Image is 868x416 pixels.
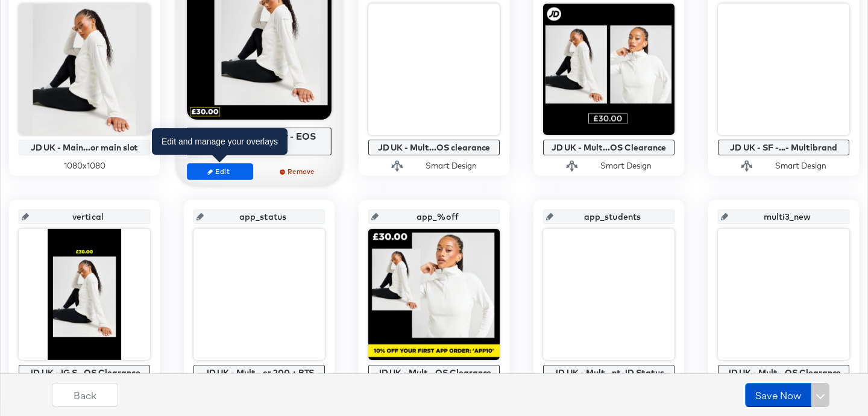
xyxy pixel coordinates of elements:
div: Smart Design [600,160,652,172]
button: Remove [265,163,332,180]
div: Smart Design [775,160,826,172]
button: Edit [187,163,253,180]
div: JD UK - Mult...OS Clearance [546,143,671,152]
div: 1080 x 1080 [19,160,150,172]
div: Smart Design [426,160,477,172]
span: Remove [271,167,326,176]
span: Edit [192,167,248,176]
button: Save Now [745,383,811,407]
button: Back [52,383,118,407]
div: JD UK - SF -...- Multibrand [721,143,846,152]
div: JD UK - Main...or main slot [22,143,147,152]
div: JD UK - Single New - EOS Clearance [190,131,329,152]
div: JD UK - Mult...OS clearance [371,143,497,152]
